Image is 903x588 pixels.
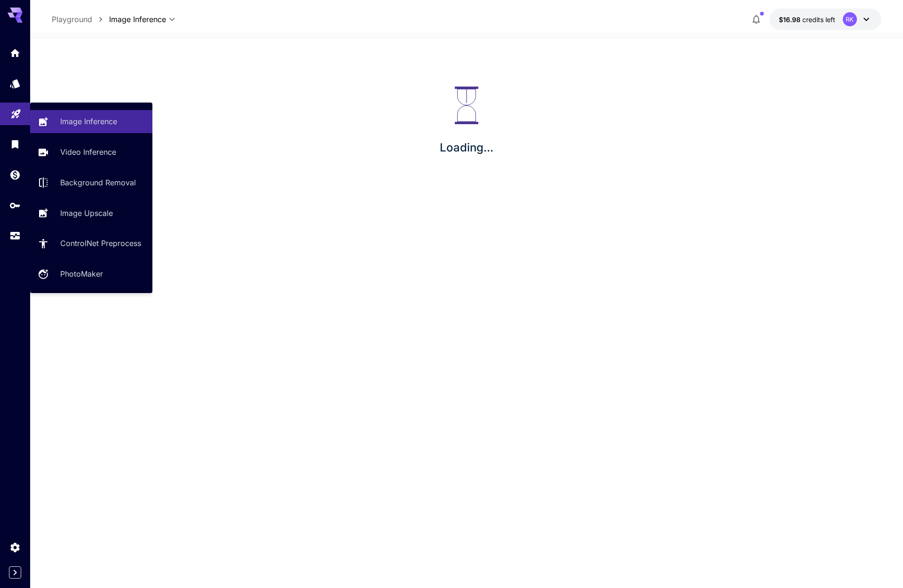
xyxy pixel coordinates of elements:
[52,14,109,25] nav: breadcrumb
[109,14,166,25] span: Image Inference
[60,177,136,188] p: Background Removal
[9,566,21,579] button: Expand sidebar
[440,139,493,156] p: Loading...
[9,169,21,181] div: Wallet
[779,15,835,24] div: $16.98137
[30,232,152,255] a: ControlNet Preprocess
[843,12,857,26] div: RK
[9,138,21,150] div: Library
[60,268,103,279] p: PhotoMaker
[9,230,21,242] div: Usage
[30,141,152,164] a: Video Inference
[9,78,21,89] div: Models
[779,16,802,24] span: $16.98
[60,116,117,127] p: Image Inference
[60,238,141,249] p: ControlNet Preprocess
[60,207,113,219] p: Image Upscale
[30,110,152,133] a: Image Inference
[769,8,881,30] button: $16.98137
[9,541,21,553] div: Settings
[60,146,116,158] p: Video Inference
[52,14,92,25] p: Playground
[30,171,152,194] a: Background Removal
[9,47,21,59] div: Home
[9,199,21,211] div: API Keys
[30,201,152,224] a: Image Upscale
[10,105,22,117] div: Playground
[30,262,152,286] a: PhotoMaker
[802,16,835,24] span: credits left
